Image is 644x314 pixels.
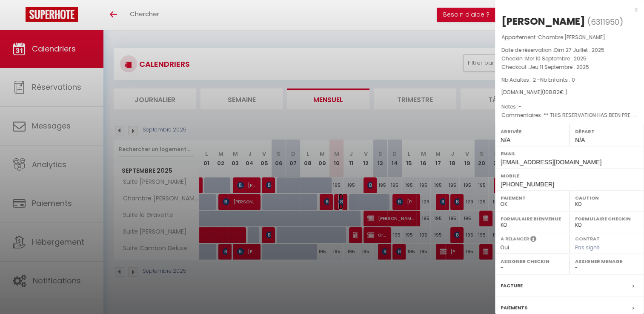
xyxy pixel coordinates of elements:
[501,214,564,223] label: Formulaire Bienvenue
[538,34,605,41] span: Chambre [PERSON_NAME]
[501,14,585,28] div: [PERSON_NAME]
[575,244,600,251] span: Pas signé
[501,171,638,180] label: Mobile
[501,111,638,120] p: Commentaires :
[501,46,638,54] p: Date de réservation :
[501,235,529,243] label: A relancer
[501,88,638,97] div: [DOMAIN_NAME]
[554,46,604,54] span: Dim 27 Juillet . 2025
[575,257,638,265] label: Assigner Menage
[501,63,638,71] p: Checkout :
[495,4,638,14] div: x
[530,235,536,245] i: Sélectionner OUI si vous souhaiter envoyer les séquences de messages post-checkout
[501,149,638,158] label: Email
[501,33,638,42] p: Appartement :
[575,235,600,241] label: Contrat
[501,257,564,265] label: Assigner Checkin
[542,88,567,96] span: ( € )
[518,103,521,110] span: -
[575,194,638,202] label: Caution
[501,103,638,111] p: Notes :
[501,159,601,166] span: [EMAIL_ADDRESS][DOMAIN_NAME]
[501,303,527,312] label: Paiements
[591,17,619,27] span: 6311950
[525,55,587,62] span: Mer 10 Septembre . 2025
[540,76,575,83] span: Nb Enfants : 0
[501,127,564,136] label: Arrivée
[501,181,554,188] span: [PHONE_NUMBER]
[575,214,638,223] label: Formulaire Checkin
[529,63,589,71] span: Jeu 11 Septembre . 2025
[575,137,585,143] span: N/A
[501,194,564,202] label: Paiement
[7,3,32,29] button: Ouvrir le widget de chat LiveChat
[587,16,623,28] span: ( )
[544,88,560,96] span: 108.82
[501,76,575,83] span: Nb Adultes : 2 -
[501,137,510,143] span: N/A
[501,54,638,63] p: Checkin :
[575,127,638,136] label: Départ
[501,281,523,290] label: Facture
